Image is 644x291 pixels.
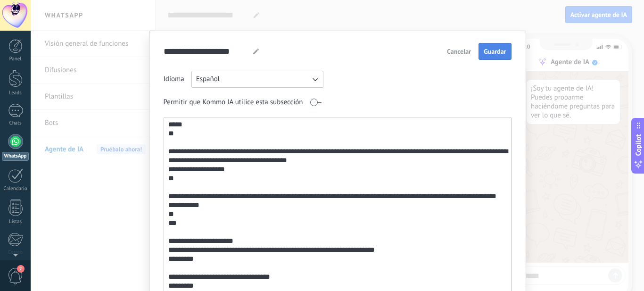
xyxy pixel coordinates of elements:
[2,219,29,225] div: Listas
[447,48,471,55] span: Cancelar
[164,98,303,107] span: Permitir que Kommo IA utilice esta subsección
[17,265,25,273] span: 2
[634,134,643,156] span: Copilot
[479,43,511,60] button: Guardar
[2,152,29,161] div: WhatsApp
[2,186,29,192] div: Calendario
[2,56,29,62] div: Panel
[2,90,29,96] div: Leads
[484,48,506,55] span: Guardar
[191,71,323,88] button: Español
[196,75,220,84] span: Español
[164,75,184,84] span: Idioma
[2,120,29,126] div: Chats
[443,44,475,58] button: Cancelar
